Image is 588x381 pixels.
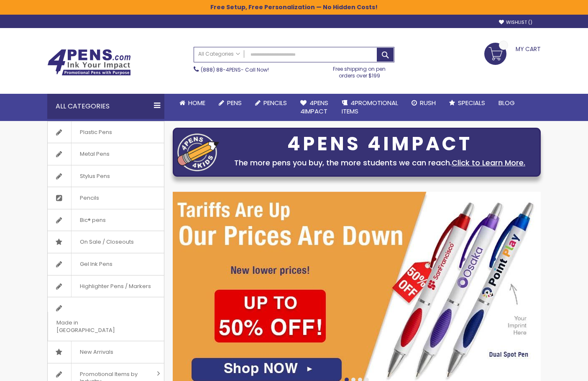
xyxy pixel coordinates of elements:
[294,94,335,121] a: 4Pens4impact
[177,133,219,171] img: four_pen_logo.png
[499,98,515,107] span: Blog
[48,209,164,231] a: Bic® pens
[263,98,287,107] span: Pencils
[48,121,164,143] a: Plastic Pens
[48,341,164,363] a: New Arrivals
[71,165,118,187] span: Stylus Pens
[342,98,398,116] span: 4PROMOTIONAL ITEMS
[452,157,525,168] a: Click to Learn More.
[223,157,536,169] div: The more pens you buy, the more students we can reach.
[71,187,107,209] span: Pencils
[325,62,395,79] div: Free shipping on pen orders over $199
[223,135,536,153] div: 4PENS 4IMPACT
[48,312,143,341] span: Made in [GEOGRAPHIC_DATA]
[201,66,269,73] span: - Call Now!
[48,187,164,209] a: Pencils
[194,47,244,61] a: All Categories
[212,94,248,112] a: Pens
[173,94,212,112] a: Home
[47,49,131,76] img: 4Pens Custom Pens and Promotional Products
[71,341,122,363] span: New Arrivals
[71,209,114,231] span: Bic® pens
[198,51,240,57] span: All Categories
[47,94,164,119] div: All Categories
[48,165,164,187] a: Stylus Pens
[71,275,159,297] span: Highlighter Pens / Markers
[300,98,328,116] span: 4Pens 4impact
[48,275,164,297] a: Highlighter Pens / Markers
[48,253,164,275] a: Gel Ink Pens
[405,94,442,112] a: Rush
[442,94,492,112] a: Specials
[71,231,142,253] span: On Sale / Closeouts
[71,143,118,165] span: Metal Pens
[188,98,205,107] span: Home
[48,297,164,341] a: Made in [GEOGRAPHIC_DATA]
[71,253,121,275] span: Gel Ink Pens
[48,231,164,253] a: On Sale / Closeouts
[499,19,532,26] a: Wishlist
[227,98,242,107] span: Pens
[71,121,120,143] span: Plastic Pens
[201,66,241,73] a: (888) 88-4PENS
[420,98,436,107] span: Rush
[248,94,294,112] a: Pencils
[492,94,522,112] a: Blog
[458,98,485,107] span: Specials
[335,94,405,121] a: 4PROMOTIONALITEMS
[48,143,164,165] a: Metal Pens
